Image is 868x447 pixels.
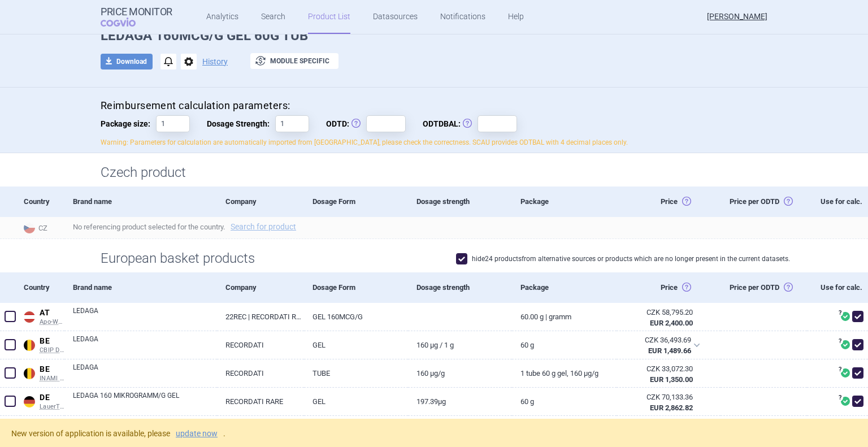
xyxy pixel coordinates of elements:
a: LEDAGA 160 MIKROGRAMM/G GEL [73,390,217,411]
div: CZK 58,795.20 [625,307,693,318]
div: Use for calc. [807,272,868,303]
abbr: SP-CAU-010 Německo [625,392,693,413]
span: ODTDBAL: [423,115,478,132]
a: GEL [304,416,408,444]
a: ATATApo-Warenv.III [20,306,64,326]
div: Brand name [64,186,217,217]
span: BE [40,364,64,375]
a: 160 µg/g [408,359,512,387]
div: CZK 36,493.69 [624,335,691,345]
span: ODTD: [326,115,366,132]
div: Company [217,186,304,217]
span: ? [836,394,843,401]
abbr: SP-CAU-010 Rakousko [625,307,693,328]
span: LauerTaxe CGM [40,403,64,411]
strong: EUR 1,489.66 [648,346,691,355]
div: Country [20,272,64,303]
button: History [202,58,228,66]
div: Price [617,186,721,217]
input: Dosage Strength: [275,115,309,132]
div: Use for calc. [807,186,868,217]
p: Warning: Parameters for calculation are automatically imported from [GEOGRAPHIC_DATA], please che... [101,138,767,147]
a: GEL [304,331,408,359]
div: Dosage strength [408,272,512,303]
a: BEBECBIP DCI [20,334,64,354]
div: Dosage strength [408,186,512,217]
div: Country [20,186,64,217]
input: ODTD: [366,115,406,132]
strong: EUR 2,400.00 [650,319,693,327]
div: Company [217,272,304,303]
div: Price [617,272,721,303]
div: Package [512,186,616,217]
span: Package size: [101,115,156,132]
abbr: SP-CAU-010 Belgie hrazené LP [625,364,693,384]
span: AT [40,308,64,318]
button: Download [101,54,153,70]
a: GEL [304,388,408,415]
strong: Price Monitor [101,6,172,18]
a: 60 g [512,388,616,415]
a: 60.00 G | Gramm [512,303,616,331]
a: 160 rgg [408,416,512,444]
div: CZK 36,493.69EUR 1,489.66 [617,331,707,359]
span: INAMI RPS [40,375,64,383]
div: CZK 70,133.36 [625,392,693,402]
strong: EUR 1,350.00 [650,375,693,384]
a: Price MonitorCOGVIO [101,6,172,28]
h1: Czech product [101,164,767,181]
span: BE [40,336,64,346]
span: ? [836,310,843,316]
a: TUBE [304,359,408,387]
button: Module specific [250,53,338,69]
span: ? [836,338,843,345]
img: Belgium [24,340,35,351]
a: 22REC | RECORDATI RARE DISEASES G [217,303,304,331]
img: Czech Republic [24,222,35,233]
a: RECORDATI [217,359,304,387]
a: LEDAGA [73,306,217,326]
a: 197.39µg [408,388,512,415]
span: DE [40,393,64,403]
a: GEL 160MCG/G [304,303,408,331]
input: Package size: [156,115,190,132]
a: 60 g [512,331,616,359]
span: New version of application is available, please . [11,429,225,438]
div: Price per ODTD [721,272,808,303]
div: Dosage Form [304,272,408,303]
img: Austria [24,311,35,323]
span: No referencing product selected for the country. [73,220,868,233]
h1: LEDAGA 160MCG/G GEL 60G TUB [101,28,767,44]
div: CZK 33,072.30 [625,364,693,374]
abbr: SP-CAU-010 Belgie hrazené LP [624,335,691,355]
a: 160 µg / 1 g [408,331,512,359]
a: RECORDATI [217,331,304,359]
div: Brand name [64,272,217,303]
a: DEDELauerTaxe CGM [20,390,64,410]
div: Dosage Form [304,186,408,217]
a: RECORDATI RARE [217,388,304,415]
img: Belgium [24,368,35,379]
a: RECORDATI AB [217,416,304,444]
strong: EUR 2,862.82 [650,403,693,412]
a: 60 g [512,416,616,444]
span: CBIP DCI [40,346,64,354]
input: ODTDBAL: [478,115,517,132]
a: LEDAGA [73,362,217,383]
h4: Reimbursement calculation parameters: [101,99,767,113]
a: 1 tube 60 g gel, 160 µg/g [512,359,616,387]
span: Apo-Warenv.III [40,318,64,326]
h1: European basket products [101,250,767,267]
span: Dosage Strength: [207,115,275,132]
img: Germany [24,396,35,407]
span: COGVIO [101,18,151,27]
a: BEBEINAMI RPS [20,362,64,382]
div: Package [512,272,616,303]
label: hide 24 products from alternative sources or products which are no longer present in the current ... [456,253,790,264]
span: CZ [20,220,64,235]
div: Price per ODTD [721,186,808,217]
a: Search for product [231,223,296,231]
a: update now [176,429,218,437]
span: ? [836,366,843,373]
a: LEDAGA [73,334,217,354]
